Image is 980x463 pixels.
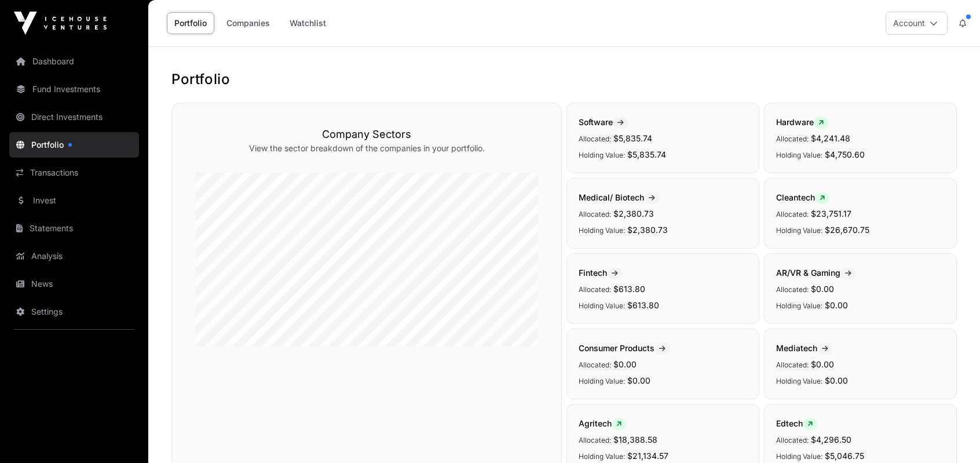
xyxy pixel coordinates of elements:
iframe: Chat Widget [922,407,980,463]
a: Settings [9,299,139,325]
span: $5,046.75 [825,451,864,461]
span: Holding Value: [579,301,625,310]
span: Allocated: [776,134,809,143]
span: AR/VR & Gaming [776,268,856,278]
span: Holding Value: [776,226,822,235]
a: Invest [9,188,139,213]
span: Allocated: [776,210,809,218]
span: $0.00 [825,375,848,385]
span: $5,835.74 [613,133,652,143]
a: News [9,271,139,297]
span: $18,388.58 [613,435,657,444]
span: Medical/ Biotech [579,192,660,202]
span: Holding Value: [579,452,625,461]
span: $4,241.48 [811,133,850,143]
span: Holding Value: [776,151,822,159]
button: Account [886,12,948,35]
span: $613.80 [613,284,645,294]
span: Holding Value: [776,301,822,310]
a: Analysis [9,243,139,269]
a: Direct Investments [9,104,139,130]
span: $4,750.60 [825,150,865,159]
h1: Portfolio [171,70,957,89]
span: Allocated: [776,285,809,294]
span: Agritech [579,418,626,428]
span: Fintech [579,268,623,278]
span: Holding Value: [579,226,625,235]
span: $0.00 [627,375,650,385]
span: Edtech [776,418,817,428]
span: $2,380.73 [613,209,654,218]
a: Portfolio [167,12,214,34]
a: Portfolio [9,132,139,158]
span: $21,134.57 [627,451,668,461]
a: Dashboard [9,49,139,74]
span: Allocated: [579,436,611,444]
span: $4,296.50 [811,435,851,444]
span: Consumer Products [579,343,670,353]
span: Allocated: [579,360,611,369]
a: Watchlist [282,12,334,34]
h3: Company Sectors [195,126,538,143]
span: $0.00 [613,359,637,369]
span: $23,751.17 [811,209,851,218]
span: $26,670.75 [825,225,869,235]
a: Transactions [9,160,139,185]
a: Statements [9,216,139,241]
span: Holding Value: [579,377,625,385]
span: Holding Value: [776,377,822,385]
span: $2,380.73 [627,225,668,235]
span: Allocated: [579,285,611,294]
a: Companies [219,12,277,34]
span: Allocated: [776,436,809,444]
span: Allocated: [579,210,611,218]
span: Holding Value: [579,151,625,159]
span: Allocated: [776,360,809,369]
span: Hardware [776,117,828,127]
span: Mediatech [776,343,833,353]
span: Holding Value: [776,452,822,461]
span: $0.00 [825,300,848,310]
span: Cleantech [776,192,829,202]
span: Software [579,117,628,127]
span: $0.00 [811,284,834,294]
p: View the sector breakdown of the companies in your portfolio. [195,143,538,154]
span: $0.00 [811,359,834,369]
span: Allocated: [579,134,611,143]
span: $613.80 [627,300,659,310]
a: Fund Investments [9,76,139,102]
span: $5,835.74 [627,150,666,159]
img: Icehouse Ventures Logo [14,12,107,35]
